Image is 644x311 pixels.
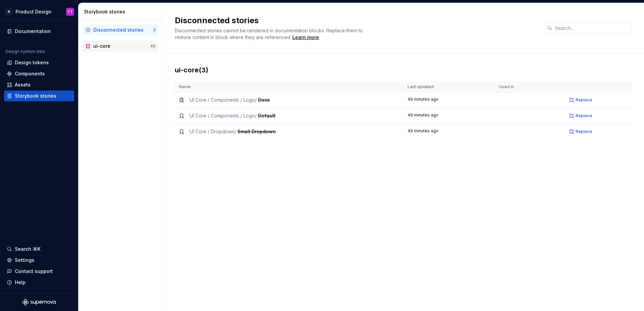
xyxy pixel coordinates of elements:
a: Assets [4,79,74,90]
th: Used in [495,81,563,93]
td: 49 minutes ago [404,108,495,124]
button: Replace [567,127,595,136]
a: Documentation [4,26,74,37]
a: Design tokens [4,57,74,68]
div: Components [15,70,45,77]
span: Default [258,113,276,118]
span: Replace [576,129,592,134]
a: Storybook stories [4,91,74,101]
div: N [5,8,13,16]
div: 40 [150,43,156,49]
div: Disconnected stories [93,27,143,33]
span: Docs [258,97,270,103]
span: Disconnected stories cannot be rendered in documentation blocks. Replace them to restore content ... [175,28,364,40]
a: Learn more [292,34,319,41]
svg: Supernova Logo [22,299,56,306]
h2: Disconnected stories [175,15,536,26]
a: Settings [4,255,74,266]
button: Contact support [4,266,74,277]
div: 3 [153,27,156,33]
div: Product Design [15,8,52,15]
div: Documentation [15,28,51,35]
span: . [291,35,320,40]
th: Last updated [404,81,495,93]
a: Components [4,68,74,79]
button: Replace [567,95,595,105]
a: ui-core40 [83,41,158,51]
div: ui-core [93,43,110,49]
div: Help [15,279,26,286]
h3: ui-core ( 3 ) [175,65,632,75]
input: Search... [552,22,632,34]
td: 49 minutes ago [404,124,495,140]
div: Storybook stories [15,93,56,99]
button: Replace [567,111,595,120]
button: Search ⌘K [4,244,74,254]
div: TT [67,9,73,14]
span: UI Core / Components / Logo / [190,97,257,103]
button: NProduct DesignTT [1,4,77,19]
span: Small Dropdown [237,129,276,134]
div: Contact support [15,268,53,275]
div: Assets [15,81,31,88]
button: Help [4,277,74,288]
div: Design system data [5,49,45,54]
div: Storybook stories [84,8,160,15]
div: Design tokens [15,59,49,66]
td: 49 minutes ago [404,93,495,108]
span: UI Core / Components / Logo / [190,113,257,118]
a: Disconnected stories3 [83,25,158,35]
span: Replace [576,97,592,103]
th: Name [175,81,404,93]
div: Settings [15,257,34,264]
span: UI Core / Dropdown / [190,129,236,134]
span: Replace [576,113,592,118]
div: Search ⌘K [15,246,40,252]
